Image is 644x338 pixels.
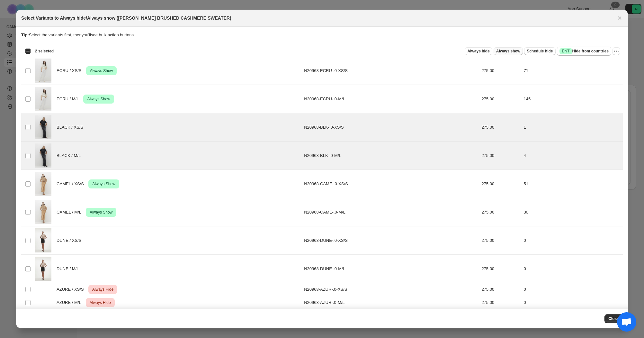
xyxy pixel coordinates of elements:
td: 0 [522,255,623,283]
td: 275.00 [479,85,522,113]
button: Close [615,14,624,23]
td: 275.00 [479,113,522,142]
button: SuccessENTHide from countries [557,47,611,56]
td: 275.00 [479,170,522,198]
span: ECRU / M/L [57,96,82,102]
span: Schedule hide [527,49,553,54]
td: 275.00 [479,296,522,309]
td: N20968-BLK-.0-M/L [302,142,479,170]
td: N20968-DUNE-.0-M/L [302,255,479,283]
img: FA24_N20969_MAISIE_CAMEL_5878_33a3f7c7-d85a-41e0-bac3-9f68ca8df53e.jpg [35,200,51,224]
span: CAMEL / XS/S [57,181,87,187]
span: BLACK / M/L [57,152,84,159]
span: DUNE / XS/S [57,237,85,244]
span: CAMEL / M/L [57,209,85,215]
td: 275.00 [479,226,522,255]
a: Open chat [617,312,636,332]
td: 145 [522,85,623,113]
td: N20968-ECRU-.0-M/L [302,85,479,113]
span: AZURE / XS/S [57,286,87,293]
img: SP24_PDP_N20968_SHEENA_DUNE_03971.jpg [35,257,51,281]
td: 275.00 [479,283,522,296]
button: Close [604,314,623,323]
button: Always show [494,47,523,55]
span: Always show [496,49,520,54]
button: Always hide [465,47,492,55]
td: 275.00 [479,142,522,170]
span: ECRU / XS/S [57,68,85,74]
span: BLACK / XS/S [57,124,87,131]
img: FA24_N20969_MAISIE_CAMEL_5878_33a3f7c7-d85a-41e0-bac3-9f68ca8df53e.jpg [35,172,51,196]
span: Hide from countries [559,48,609,54]
td: 0 [522,226,623,255]
td: N20968-AZUR-.0-XS/S [302,283,479,296]
span: AZURE / M/L [57,299,85,306]
img: SP24_PDP_N20968_SHEENA_DUNE_03971.jpg [35,228,51,252]
td: 275.00 [479,57,522,85]
td: N20968-AZUR-.0-M/L [302,296,479,309]
span: Always Show [86,95,111,103]
img: FA24_N20968_SHEENA_BLACK_5451.jpg [35,115,51,139]
span: Always Hide [88,299,112,306]
img: FA24_N20968_SHEENA_ECRU_0082.jpg [35,59,51,83]
span: Always hide [467,49,489,54]
td: N20968-CAME-.0-XS/S [302,170,479,198]
span: ENT [562,49,570,54]
td: N20968-DUNE-.0-XS/S [302,226,479,255]
td: N20968-ECRU-.0-XS/S [302,57,479,85]
td: 71 [522,57,623,85]
span: Always Hide [91,286,115,293]
td: 0 [522,296,623,309]
span: 2 selected [35,49,54,54]
p: Select the variants first, then you'll see bulk action buttons [21,32,623,38]
span: Always Show [88,208,114,216]
td: 275.00 [479,198,522,226]
td: 4 [522,142,623,170]
button: Schedule hide [524,47,555,55]
img: FA24_N20968_SHEENA_BLACK_5451.jpg [35,143,51,168]
td: 0 [522,283,623,296]
img: FA24_N20968_SHEENA_ECRU_0082.jpg [35,87,51,111]
td: 30 [522,198,623,226]
span: DUNE / M/L [57,266,82,272]
td: 1 [522,113,623,142]
td: 275.00 [479,255,522,283]
span: Always Show [89,67,114,75]
button: More actions [613,47,620,55]
td: 51 [522,170,623,198]
td: N20968-BLK-.0-XS/S [302,113,479,142]
span: Close [608,316,619,321]
span: Always Show [91,180,116,188]
strong: Tip: [21,32,29,37]
h2: Select Variants to Always hide/Always show ([PERSON_NAME] BRUSHED CASHMERE SWEATER) [21,15,231,21]
td: N20968-CAME-.0-M/L [302,198,479,226]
